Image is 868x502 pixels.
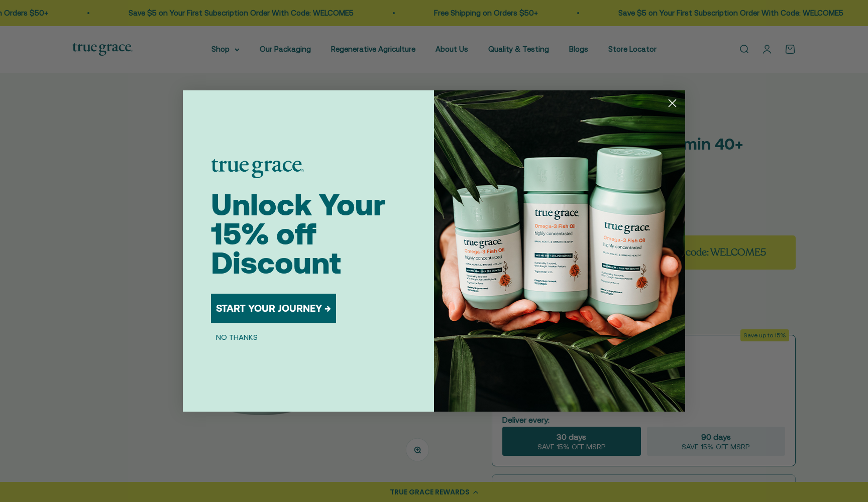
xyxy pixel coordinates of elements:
[211,187,385,280] span: Unlock Your 15% off Discount
[211,331,263,343] button: NO THANKS
[664,94,681,112] button: Close dialog
[211,159,304,178] img: logo placeholder
[434,90,685,412] img: 098727d5-50f8-4f9b-9554-844bb8da1403.jpeg
[211,294,336,323] button: START YOUR JOURNEY →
